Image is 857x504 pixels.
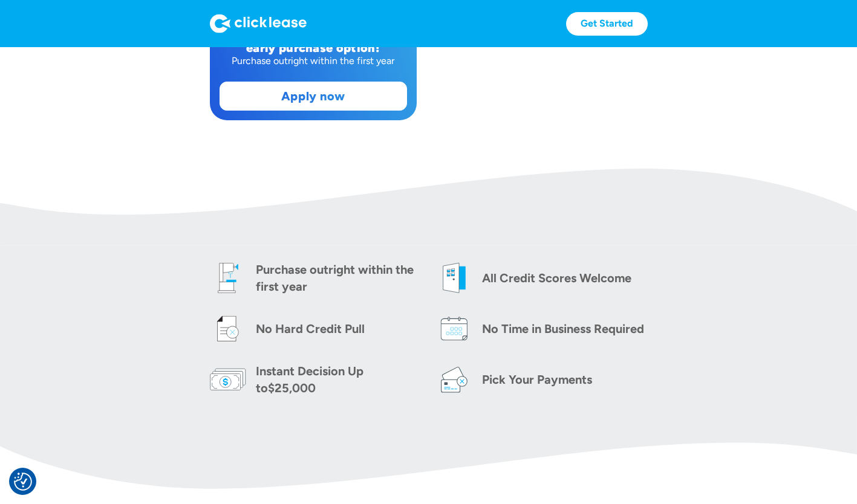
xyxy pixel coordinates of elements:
div: No Time in Business Required [482,320,644,337]
img: card icon [436,361,472,398]
a: Apply now [220,82,406,110]
img: welcome icon [436,260,472,296]
div: early purchase option! [220,41,407,55]
div: Purchase outright within the first year [220,55,407,67]
img: Revisit consent button [14,473,32,491]
div: Purchase outright within the first year [256,261,422,295]
img: drill press icon [210,260,246,296]
div: Pick Your Payments [482,371,592,388]
div: All Credit Scores Welcome [482,270,631,286]
button: Consent Preferences [14,473,32,491]
img: credit icon [210,311,246,347]
img: calendar icon [436,311,472,347]
img: Logo [210,14,307,33]
div: No Hard Credit Pull [256,320,365,337]
div: $25,000 [268,381,316,395]
img: money icon [210,361,246,398]
div: Instant Decision Up to [256,364,363,395]
a: Get Started [566,12,648,36]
